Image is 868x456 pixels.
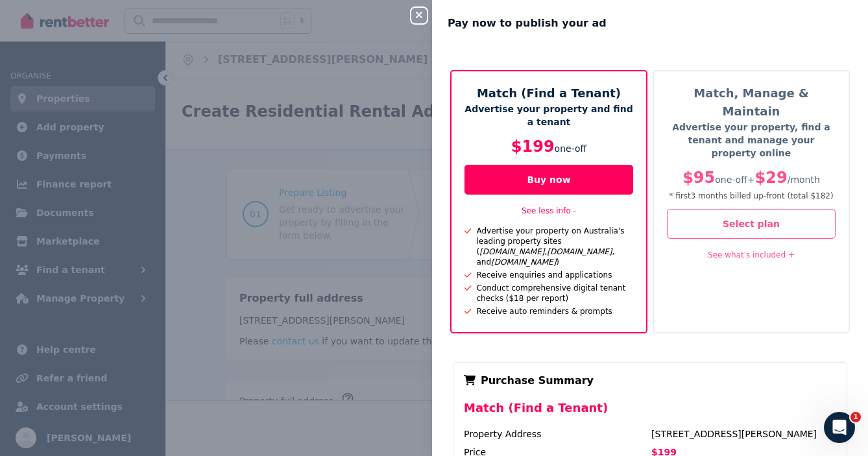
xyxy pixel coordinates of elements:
h5: Match (Find a Tenant) [464,84,633,102]
span: one-off [715,174,747,185]
span: + [747,174,755,185]
span: / month [788,174,820,185]
button: Buy now [464,165,633,195]
button: Select plan [667,209,836,239]
span: $95 [682,169,715,187]
p: Advertise your property and find a tenant [464,102,633,128]
a: See what's included + [708,250,795,259]
span: 1 [850,412,861,422]
h5: Match, Manage & Maintain [667,84,836,121]
div: Purchase Summary [464,373,836,389]
span: one-off [555,143,587,154]
i: [DOMAIN_NAME] [479,247,544,256]
div: Receive auto reminders & prompts [472,306,612,317]
p: Advertise your property, find a tenant and manage your property online [667,121,836,160]
div: Receive enquiries and applications [472,270,612,280]
i: [DOMAIN_NAME] [491,258,556,267]
div: [STREET_ADDRESS][PERSON_NAME] [651,427,836,440]
div: Conduct comprehensive digital tenant checks ($18 per report) [472,283,634,304]
div: Property Address [464,427,649,440]
span: Pay now to publish your ad [448,16,607,31]
div: Match (Find a Tenant) [464,399,836,427]
iframe: Intercom live chat [824,412,855,443]
a: See less info - [522,206,576,215]
span: $199 [511,138,555,156]
p: * first 3 month s billed up-front (total $182 ) [667,191,836,201]
span: $29 [755,169,788,187]
div: Advertise your property on Australia's leading property sites ( , , and ) [472,226,634,267]
i: [DOMAIN_NAME] [547,247,612,256]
